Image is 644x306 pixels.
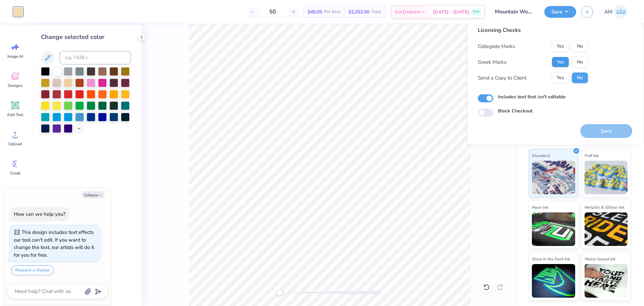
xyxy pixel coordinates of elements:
span: Est. Delivery [395,8,421,15]
button: Yes [552,72,569,83]
span: AM [604,8,612,16]
span: Image AI [7,54,23,59]
span: Neon Ink [532,204,548,211]
button: No [572,72,588,83]
label: Includes text that isn't editable [498,93,566,100]
span: Per Item [324,8,340,15]
div: Change selected color [41,33,131,42]
span: Designs [8,83,22,88]
label: Block Checkout [498,107,533,114]
input: Untitled Design [490,5,539,18]
button: Yes [552,41,569,52]
button: No [572,41,588,52]
div: Licensing Checks [478,26,588,34]
span: Glow in the Dark Ink [532,255,570,262]
button: Save [544,6,576,18]
img: Water based Ink [585,264,628,298]
button: Yes [552,57,569,67]
span: $45.05 [308,8,322,15]
a: AM [601,5,631,18]
button: No [572,57,588,67]
img: Metallic & Glitter Ink [585,212,628,246]
span: Add Text [7,112,23,117]
button: Request a change [11,265,54,275]
img: Neon Ink [532,212,575,246]
span: Upload [8,141,22,147]
span: [DATE] - [DATE] [433,8,469,15]
span: Total [371,8,381,15]
img: Puff Ink [585,161,628,194]
div: Send a Copy to Client [478,74,526,82]
input: e.g. 7428 c [60,51,131,64]
button: Collapse [82,191,104,198]
span: Puff Ink [585,152,599,159]
span: Metallic & Glitter Ink [585,204,624,211]
span: $2,252.50 [349,8,369,15]
span: Water based Ink [585,255,615,262]
img: Standard [532,161,575,194]
span: Standard [532,152,550,159]
input: – – [260,6,286,18]
span: Greek [10,170,20,176]
div: Accessibility label [276,289,283,296]
img: Arvi Mikhail Parcero [614,5,628,18]
span: Free [473,9,479,14]
div: Collegiate Marks [478,43,515,50]
img: Glow in the Dark Ink [532,264,575,298]
div: This design includes text effects our tool can't edit. If you want to change the text, our artist... [14,229,94,258]
div: Greek Marks [478,58,506,66]
div: How can we help you? [14,211,65,217]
